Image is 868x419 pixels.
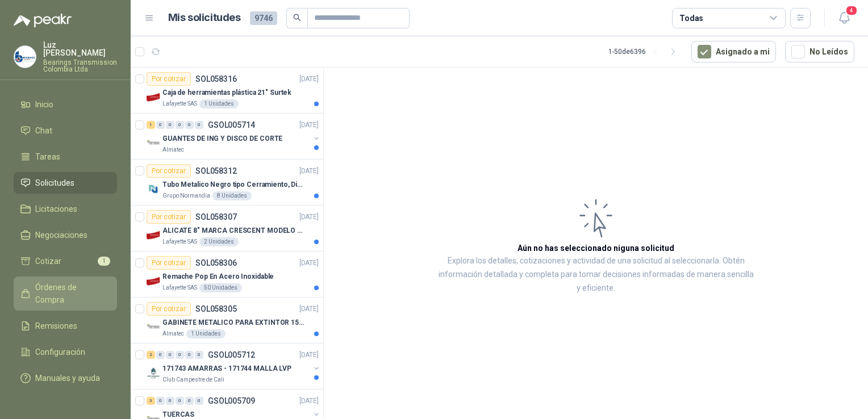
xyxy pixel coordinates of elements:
[195,259,237,267] p: SOL058306
[162,329,184,338] p: Almatec
[785,41,854,62] button: No Leídos
[147,397,155,405] div: 3
[299,74,319,85] p: [DATE]
[147,182,160,196] img: Company Logo
[156,121,165,129] div: 0
[35,372,100,384] span: Manuales y ayuda
[147,302,191,316] div: Por cotizar
[14,146,117,167] a: Tareas
[208,121,255,129] p: GSOL005714
[162,375,224,384] p: Club Campestre de Cali
[14,46,36,68] img: Company Logo
[518,242,674,254] h3: Aún no has seleccionado niguna solicitud
[185,397,194,405] div: 0
[608,43,682,61] div: 1 - 50 de 6396
[195,397,203,405] div: 0
[176,397,184,405] div: 0
[147,320,160,334] img: Company Logo
[147,72,191,86] div: Por cotizar
[845,5,858,16] span: 4
[299,166,319,177] p: [DATE]
[162,99,197,108] p: Lafayette SAS
[14,341,117,363] a: Configuración
[208,351,255,359] p: GSOL005712
[147,351,155,359] div: 2
[147,228,160,242] img: Company Logo
[35,281,106,306] span: Órdenes de Compra
[691,41,776,62] button: Asignado a mi
[35,124,52,137] span: Chat
[166,121,174,129] div: 0
[35,98,53,111] span: Inicio
[199,99,239,108] div: 1 Unidades
[131,160,323,206] a: Por cotizarSOL058312[DATE] Company LogoTubo Metalico Negro tipo Cerramiento, Diametro 1-1/2", Esp...
[679,12,703,24] div: Todas
[208,397,255,405] p: GSOL005709
[147,256,191,270] div: Por cotizar
[299,258,319,269] p: [DATE]
[195,121,203,129] div: 0
[162,363,291,374] p: 171743 AMARRAS - 171744 MALLA LVP
[168,10,241,26] h1: Mis solicitudes
[14,14,72,27] img: Logo peakr
[147,118,321,154] a: 1 0 0 0 0 0 GSOL005714[DATE] Company LogoGUANTES DE ING Y DISCO DE CORTEAlmatec
[35,346,85,358] span: Configuración
[147,121,155,129] div: 1
[35,177,74,189] span: Solicitudes
[156,397,165,405] div: 0
[98,257,110,266] span: 1
[299,120,319,131] p: [DATE]
[14,198,117,220] a: Licitaciones
[162,87,291,98] p: Caja de herramientas plástica 21" Surtek
[147,90,160,104] img: Company Logo
[131,68,323,114] a: Por cotizarSOL058316[DATE] Company LogoCaja de herramientas plástica 21" SurtekLafayette SAS1 Uni...
[299,396,319,407] p: [DATE]
[166,351,174,359] div: 0
[14,250,117,272] a: Cotizar1
[166,397,174,405] div: 0
[156,351,165,359] div: 0
[199,237,239,246] div: 2 Unidades
[834,8,854,28] button: 4
[43,59,117,73] p: Bearings Transmission Colombia Ltda
[437,254,754,295] p: Explora los detalles, cotizaciones y actividad de una solicitud al seleccionarla. Obtén informaci...
[176,351,184,359] div: 0
[162,145,184,154] p: Almatec
[212,191,252,200] div: 8 Unidades
[162,283,197,292] p: Lafayette SAS
[147,210,191,224] div: Por cotizar
[43,41,117,57] p: Luz [PERSON_NAME]
[185,351,194,359] div: 0
[35,255,61,267] span: Cotizar
[195,305,237,313] p: SOL058305
[131,252,323,298] a: Por cotizarSOL058306[DATE] Company LogoRemache Pop En Acero InoxidableLafayette SAS50 Unidades
[199,283,242,292] div: 50 Unidades
[162,179,304,190] p: Tubo Metalico Negro tipo Cerramiento, Diametro 1-1/2", Espesor 2mm, Longitud 6m
[185,121,194,129] div: 0
[186,329,226,338] div: 1 Unidades
[147,136,160,150] img: Company Logo
[131,298,323,343] a: Por cotizarSOL058305[DATE] Company LogoGABINETE METALICO PARA EXTINTOR 15 LBAlmatec1 Unidades
[14,94,117,115] a: Inicio
[195,167,237,175] p: SOL058312
[293,14,301,22] span: search
[162,133,282,144] p: GUANTES DE ING Y DISCO DE CORTE
[147,366,160,380] img: Company Logo
[35,150,60,163] span: Tareas
[14,276,117,311] a: Órdenes de Compra
[162,237,197,246] p: Lafayette SAS
[299,212,319,223] p: [DATE]
[162,225,304,236] p: ALICATE 8" MARCA CRESCENT MODELO 38008tv
[195,75,237,83] p: SOL058316
[14,172,117,194] a: Solicitudes
[250,11,277,25] span: 9746
[131,206,323,252] a: Por cotizarSOL058307[DATE] Company LogoALICATE 8" MARCA CRESCENT MODELO 38008tvLafayette SAS2 Uni...
[147,164,191,178] div: Por cotizar
[195,213,237,221] p: SOL058307
[14,367,117,389] a: Manuales y ayuda
[147,348,321,384] a: 2 0 0 0 0 0 GSOL005712[DATE] Company Logo171743 AMARRAS - 171744 MALLA LVPClub Campestre de Cali
[35,229,87,241] span: Negociaciones
[299,304,319,315] p: [DATE]
[14,120,117,141] a: Chat
[147,274,160,288] img: Company Logo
